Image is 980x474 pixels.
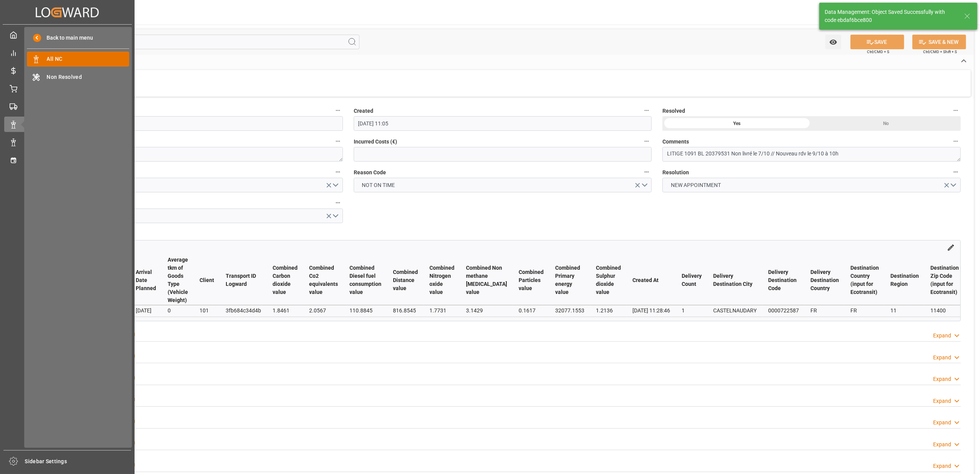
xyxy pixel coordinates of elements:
div: CASTELNAUDARY [713,306,757,315]
button: Reason Code [642,167,652,177]
button: SAVE & NEW [912,35,966,49]
div: 32077.1553 [555,306,584,315]
th: Combined Particles value [513,255,549,305]
div: 110.8845 [349,306,381,315]
div: 1.8461 [273,306,298,315]
a: Rate Management [4,63,130,78]
div: 1.2136 [596,306,621,315]
div: 0000722587 [768,306,799,315]
th: Combined Carbon dioxide value [267,255,303,305]
button: open menu [45,209,343,223]
div: 2.0567 [309,306,338,315]
div: FR [850,306,879,315]
div: 816.8545 [393,306,418,315]
button: open menu [825,35,841,49]
span: Incurred Costs (€) [354,138,397,146]
span: NEW APPOINTMENT [667,181,725,189]
span: Reason Code [354,169,386,177]
a: Non Resolved [27,69,129,84]
button: Created [642,105,652,115]
div: Data Management: Object Saved Successfully with code ebdaf6bce800 [825,8,957,24]
span: Back to main menu [41,34,93,42]
div: 0.1617 [519,306,544,315]
textarea: 3fb684c34d4b [45,147,343,162]
button: Comments [951,136,961,146]
div: 3.1429 [466,306,507,315]
button: open menu [662,178,961,192]
button: Resolved [951,105,961,115]
div: Expand [933,375,951,383]
div: [DATE] 11:28:46 [632,306,670,315]
a: All NC [27,52,129,67]
th: Created At [627,255,676,305]
a: Data Management [4,135,130,150]
button: SAVE [850,35,904,49]
div: 11 [890,306,919,315]
th: Destination Zip Code (input for Ecotransit) [925,255,965,305]
th: Delivery Destination City [707,255,762,305]
a: Timeslot Management [4,152,130,167]
a: Control Tower [4,45,130,60]
button: open menu [45,178,343,192]
button: Incurred Costs (€) [642,136,652,146]
div: Expand [933,462,951,470]
button: Updated [333,105,343,115]
th: Combined Sulphur dioxide value [590,255,627,305]
th: Destination Country (input for Ecotransit) [845,255,885,305]
button: Resolution [951,167,961,177]
div: 101 [200,306,214,315]
div: 1 [682,306,702,315]
div: Expand [933,441,951,449]
th: Combined Non methane [MEDICAL_DATA] value [460,255,513,305]
span: Resolution [662,169,689,177]
th: Delivery Destination Country [805,255,845,305]
th: Combined Nitrogen oxide value [424,255,460,305]
span: All NC [47,55,130,63]
div: Expand [933,397,951,405]
div: FR [810,306,839,315]
span: Comments [662,138,689,146]
div: No [812,116,961,131]
th: Destination Region [885,255,925,305]
a: Transport Management [4,99,130,114]
div: Expand [933,354,951,362]
input: DD-MM-YYYY HH:MM [45,116,343,131]
th: Transport ID Logward [220,255,267,305]
input: Search Fields [35,35,359,49]
th: Combined Co2 equivalents value [303,255,344,305]
th: Client [194,255,220,305]
th: Average tkm of Goods Type (Vehicle Weight) [162,255,194,305]
span: Ctrl/CMD + Shift + S [923,49,957,55]
a: My Cockpit [4,27,130,42]
span: Non Resolved [47,73,130,81]
a: Order Management [4,81,130,96]
span: Sidebar Settings [25,457,131,466]
div: Expand [933,419,951,427]
div: 3fb684c34d4b [226,306,261,315]
span: Resolved [662,107,685,115]
input: DD-MM-YYYY HH:MM [354,116,652,131]
button: Responsible Party [333,167,343,177]
th: Combined Diesel fuel consumption value [344,255,387,305]
div: [DATE] [136,306,156,315]
button: open menu [354,178,652,192]
th: Delivery Count [676,255,707,305]
button: Cost Ownership [333,198,343,208]
div: 11400 [930,306,959,315]
span: Ctrl/CMD + S [867,49,889,55]
th: Arrival Date Planned [130,255,162,305]
textarea: LITIGE 1091 BL 20379531 Non livré le 7/10 // Nouveau rdv le 9/10 à 10h [662,147,961,162]
th: Delivery Destination Code [762,255,805,305]
th: Combined Distance value [387,255,424,305]
div: Expand [933,332,951,340]
span: NOT ON TIME [358,181,399,189]
button: Transport ID Logward * [333,136,343,146]
div: Yes [662,116,812,131]
div: 1.7731 [429,306,454,315]
th: Combined Primary energy value [549,255,590,305]
span: Created [354,107,373,115]
div: 0 [168,306,188,315]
